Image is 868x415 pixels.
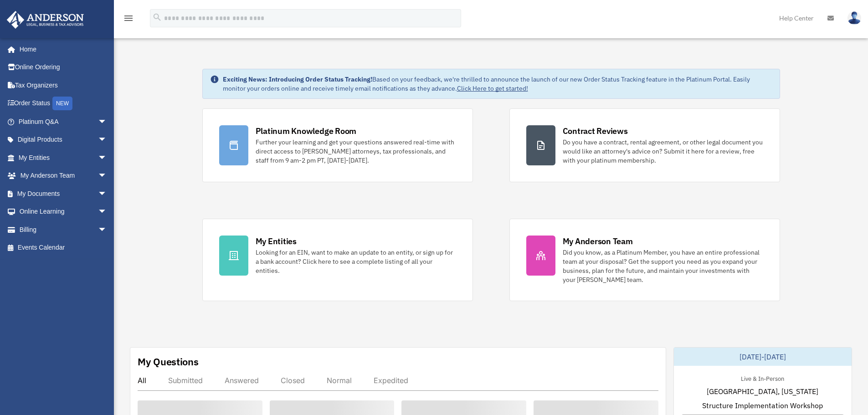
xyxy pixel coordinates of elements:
a: menu [123,16,134,24]
div: All [138,376,146,385]
a: My Anderson Teamarrow_drop_down [6,167,121,185]
strong: Exciting News: Introducing Order Status Tracking! [223,75,372,83]
div: [DATE]-[DATE] [674,348,852,366]
div: Normal [327,376,352,385]
a: Contract Reviews Do you have a contract, rental agreement, or other legal document you would like... [509,108,780,182]
div: My Entities [256,236,297,247]
div: Answered [225,376,259,385]
div: Do you have a contract, rental agreement, or other legal document you would like an attorney's ad... [563,138,763,165]
div: Expedited [374,376,408,385]
span: arrow_drop_down [98,220,116,239]
a: Platinum Q&Aarrow_drop_down [6,113,121,131]
a: Click Here to get started! [457,84,528,92]
div: Live & In-Person [734,373,791,383]
div: Further your learning and get your questions answered real-time with direct access to [PERSON_NAM... [256,138,456,165]
span: arrow_drop_down [98,184,116,203]
i: search [152,12,162,22]
div: Based on your feedback, we're thrilled to announce the launch of our new Order Status Tracking fe... [223,75,772,93]
span: arrow_drop_down [98,167,116,185]
span: arrow_drop_down [98,113,116,131]
img: Anderson Advisors Platinum Portal [4,11,87,29]
div: NEW [52,97,72,110]
a: Order StatusNEW [6,94,121,113]
a: My Entitiesarrow_drop_down [6,149,121,167]
a: Billingarrow_drop_down [6,220,121,239]
a: Online Ordering [6,58,121,77]
a: Online Learningarrow_drop_down [6,203,121,221]
a: My Anderson Team Did you know, as a Platinum Member, you have an entire professional team at your... [509,219,780,301]
span: arrow_drop_down [98,203,116,221]
div: Submitted [168,376,203,385]
span: Structure Implementation Workshop [702,400,823,411]
a: Home [6,40,116,58]
div: Platinum Knowledge Room [256,125,357,137]
a: Digital Productsarrow_drop_down [6,131,121,149]
div: Contract Reviews [563,125,628,137]
div: Looking for an EIN, want to make an update to an entity, or sign up for a bank account? Click her... [256,248,456,275]
span: arrow_drop_down [98,131,116,149]
span: arrow_drop_down [98,149,116,167]
div: Closed [281,376,305,385]
div: My Questions [138,355,199,369]
a: Tax Organizers [6,76,121,94]
img: User Pic [847,11,861,25]
a: My Entities Looking for an EIN, want to make an update to an entity, or sign up for a bank accoun... [202,219,473,301]
span: [GEOGRAPHIC_DATA], [US_STATE] [707,386,818,397]
i: menu [123,13,134,24]
a: Events Calendar [6,239,121,257]
a: My Documentsarrow_drop_down [6,184,121,203]
a: Platinum Knowledge Room Further your learning and get your questions answered real-time with dire... [202,108,473,182]
div: Did you know, as a Platinum Member, you have an entire professional team at your disposal? Get th... [563,248,763,284]
div: My Anderson Team [563,236,633,247]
